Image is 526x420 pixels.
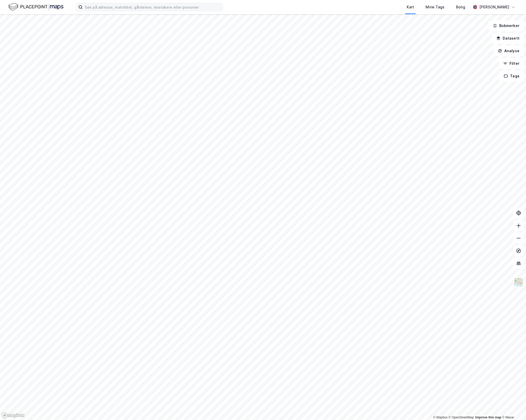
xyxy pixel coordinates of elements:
[500,395,526,420] iframe: Chat Widget
[500,71,524,81] button: Tags
[489,20,524,31] button: Bokmerker
[426,4,444,10] div: Mine Tags
[407,4,414,10] div: Kart
[83,3,223,11] input: Søk på adresse, matrikkel, gårdeiere, leietakere eller personer
[492,33,524,44] button: Datasett
[8,2,63,12] img: logo.f888ab2527a4732fd821a326f86c7f29.svg
[479,4,509,10] div: [PERSON_NAME]
[449,416,474,419] a: OpenStreetMap
[499,58,524,69] button: Filter
[456,4,465,10] div: Bolig
[500,395,526,420] div: Kontrollprogram for chat
[433,416,448,419] a: Mapbox
[475,416,501,419] a: Improve this map
[2,412,25,418] a: Mapbox homepage
[493,46,524,56] button: Analyse
[514,277,524,287] img: Z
